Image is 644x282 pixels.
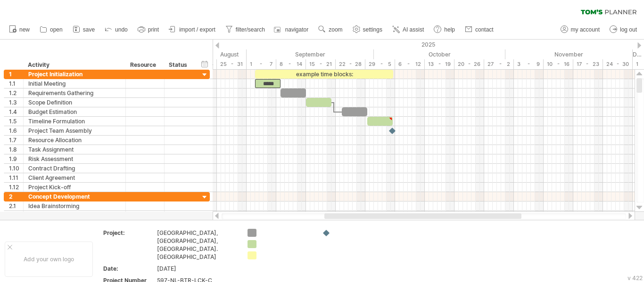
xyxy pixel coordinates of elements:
div: 1.1 [9,79,23,88]
div: [GEOGRAPHIC_DATA], [GEOGRAPHIC_DATA], [GEOGRAPHIC_DATA]. [GEOGRAPHIC_DATA] [157,229,236,261]
span: help [444,26,455,33]
div: Project Team Assembly [28,126,121,135]
div: 27 - 2 [484,59,514,69]
div: 2 [9,192,23,201]
div: Date: [103,265,155,273]
div: Risk Assessment [28,154,121,163]
div: 2.1 [9,201,23,210]
a: navigator [272,24,311,36]
div: 1 [9,70,23,79]
div: Resource Allocation [28,136,121,145]
div: 1.3 [9,98,23,107]
div: v 422 [627,274,643,282]
div: 1.4 [9,107,23,116]
div: Initial Meeting [28,79,121,88]
a: my account [558,24,603,36]
div: 1.5 [9,117,23,126]
div: Resource [130,60,159,70]
div: 3 - 9 [514,59,544,69]
a: import / export [166,24,218,36]
div: Project Initialization [28,70,121,79]
span: open [50,26,63,33]
span: log out [620,26,637,33]
div: example time blocks: [255,70,393,79]
div: 10 - 16 [544,59,573,69]
a: AI assist [390,24,427,36]
div: Requirements Gathering [28,89,121,97]
div: 8 - 14 [276,59,306,69]
div: October 2025 [374,49,505,59]
a: print [135,24,162,36]
div: 22 - 28 [336,59,365,69]
div: 24 - 30 [603,59,633,69]
span: settings [363,26,382,33]
div: 13 - 19 [425,59,454,69]
a: undo [102,24,131,36]
a: contact [462,24,496,36]
span: contact [475,26,494,33]
span: import / export [179,26,215,33]
span: print [148,26,159,33]
div: Status [169,60,190,70]
div: Task Assignment [28,145,121,154]
span: new [19,26,30,33]
div: [DATE] [157,265,236,273]
span: filter/search [236,26,265,33]
a: save [70,24,98,36]
span: navigator [285,26,308,33]
div: Project Kick-off [28,183,121,192]
div: 1.11 [9,173,23,182]
div: 1.7 [9,136,23,145]
span: zoom [329,26,342,33]
div: 1.6 [9,126,23,135]
span: undo [115,26,128,33]
div: 15 - 21 [306,59,336,69]
div: Idea Brainstorming [28,201,121,210]
div: 29 - 5 [365,59,395,69]
div: Budget Estimation [28,107,121,116]
div: 1.10 [9,164,23,173]
div: Add your own logo [5,242,93,277]
a: log out [607,24,640,36]
div: Project: [103,229,155,237]
div: September 2025 [247,49,374,59]
a: help [431,24,458,36]
div: November 2025 [505,49,633,59]
a: settings [350,24,385,36]
div: 2.2 [9,211,23,220]
div: 6 - 12 [395,59,425,69]
a: zoom [316,24,345,36]
div: 1.12 [9,183,23,192]
div: Activity [28,60,120,70]
a: open [37,24,66,36]
span: save [83,26,95,33]
div: Contract Drafting [28,164,121,173]
div: 1.2 [9,89,23,97]
div: Concept Development [28,192,121,201]
div: 1.9 [9,154,23,163]
div: Timeline Formulation [28,117,121,126]
a: new [7,24,33,36]
div: 1.8 [9,145,23,154]
div: 17 - 23 [573,59,603,69]
div: 1 - 7 [247,59,276,69]
div: Client Agreement [28,173,121,182]
div: Scope Definition [28,98,121,107]
a: filter/search [223,24,268,36]
div: Style Identification [28,211,121,220]
span: my account [571,26,600,33]
span: AI assist [403,26,424,33]
div: 20 - 26 [454,59,484,69]
div: 25 - 31 [217,59,247,69]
